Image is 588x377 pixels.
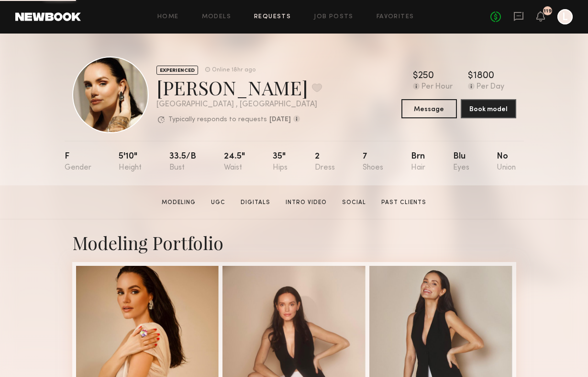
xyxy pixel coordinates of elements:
[401,99,457,118] button: Message
[377,198,430,207] a: Past Clients
[377,14,414,20] a: Favorites
[156,75,322,100] div: [PERSON_NAME]
[497,152,516,172] div: No
[269,116,291,123] b: [DATE]
[314,14,354,20] a: Job Posts
[461,99,516,118] button: Book model
[363,152,383,172] div: 7
[273,152,288,172] div: 35"
[473,71,494,81] div: 1800
[477,83,504,91] div: Per Day
[411,152,425,172] div: Brn
[202,14,231,20] a: Models
[544,9,552,14] div: 119
[422,83,453,91] div: Per Hour
[158,198,200,207] a: Modeling
[207,198,229,207] a: UGC
[119,152,142,172] div: 5'10"
[468,71,473,81] div: $
[413,71,418,81] div: $
[315,152,335,172] div: 2
[156,66,198,75] div: EXPERIENCED
[282,198,331,207] a: Intro Video
[224,152,245,172] div: 24.5"
[557,9,573,24] a: L
[168,116,267,123] p: Typically responds to requests
[156,101,322,109] div: [GEOGRAPHIC_DATA] , [GEOGRAPHIC_DATA]
[453,152,469,172] div: Blu
[254,14,291,20] a: Requests
[65,152,91,172] div: F
[418,71,434,81] div: 250
[72,231,516,254] div: Modeling Portfolio
[212,67,255,73] div: Online 18hr ago
[237,198,274,207] a: Digitals
[157,14,179,20] a: Home
[169,152,196,172] div: 33.5/b
[338,198,370,207] a: Social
